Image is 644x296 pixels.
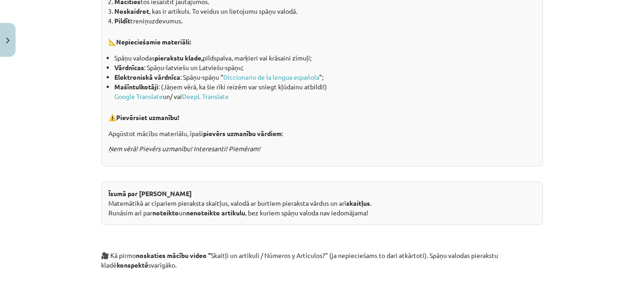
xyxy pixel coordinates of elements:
strong: konspektē [117,261,148,269]
strong: Īsumā par [PERSON_NAME] [108,189,192,197]
strong: noteikto [152,208,179,217]
strong: Vārdnīcas [114,63,144,71]
strong: Elektroniskā vārdnīca [114,73,180,81]
p: ⚠️ [108,106,536,123]
strong: pievērs uzmanību vārdiem [203,129,282,137]
b: Pievērsiet uzmanību! [116,113,179,121]
a: Google Translate [114,92,163,100]
li: : Spāņu-spāņu “ ”; [114,72,536,82]
strong: Mašīntulkotāji [114,82,158,91]
strong: nenoteikto artikulu [186,208,245,217]
a: Diccionario de la lengua española [223,73,319,81]
li: Spāņu valodas pildspalva, marķieri vai krāsaini zīmuļi; [114,53,536,63]
strong: pierakstu klade, [155,54,203,62]
strong: Noskaidrot [114,7,149,15]
p: 📐 [108,30,536,48]
strong: Pildīt [114,16,130,25]
strong: skaitļus [346,199,370,207]
a: DeepL Translate [182,92,229,100]
em: Ņem vērā! Pievērs uzmanību! Interesanti! Piemēram! [108,144,260,153]
li: , kas ir artikuls. To veidus un lietojumu spāņu valodā. [114,6,536,16]
div: Matemātikā ar cipariem pieraksta skaitļus, valodā ar burtiem pieraksta vārdus un arī . Runāsim ar... [101,181,543,225]
img: icon-close-lesson-0947bae3869378f0d4975bcd49f059093ad1ed9edebbc8119c70593378902aed.svg [6,38,10,44]
strong: noskaties mācību video “ [136,251,211,259]
b: Nepieciešamie materiāli: [116,38,191,46]
p: Apgūstot mācību materiālu, īpaši : [108,129,536,138]
li: : (Jāņem vērā, ka šie rīki reizēm var sniegt kļūdainu atbildi!) un/ vai [114,82,536,101]
li: : Spāņu-latviešu un Latviešu-spāņu; [114,63,536,72]
p: 🎥 Kā pirmo Skaitļi un artikuli / Números y Artículos?” (ja nepieciešams to dari atkārtoti). Spāņu... [101,225,543,270]
li: treniņuzdevumus. [114,16,536,26]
